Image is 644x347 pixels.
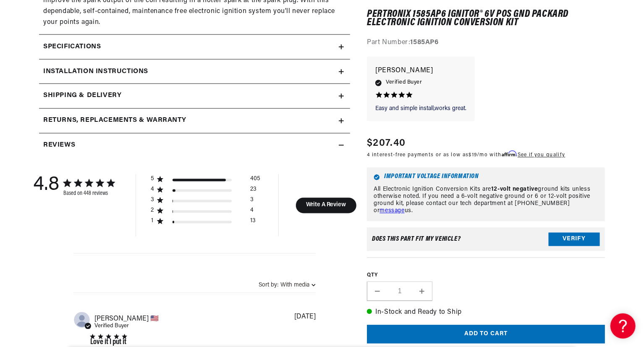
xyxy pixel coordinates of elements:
[33,174,59,197] div: 4.8
[250,207,254,218] div: 4
[367,325,605,344] button: Add to cart
[386,78,422,87] span: Verified Buyer
[469,153,477,158] span: $19
[151,197,260,207] div: 3 star by 3 reviews
[259,282,278,289] span: Sort by:
[280,282,309,289] div: With media
[491,186,538,192] strong: 12-volt negative
[43,140,75,151] h2: Reviews
[151,207,260,218] div: 2 star by 4 reviews
[374,186,598,214] p: All Electronic Ignition Conversion Kits are ground kits unless otherwise noted. If you need a 6-v...
[43,116,186,126] h2: Returns, Replacements & Warranty
[43,42,101,53] h2: Specifications
[151,218,260,228] div: 1 star by 13 reviews
[39,60,350,84] summary: Installation instructions
[151,218,154,225] div: 1
[43,91,121,102] h2: Shipping & Delivery
[90,334,127,339] div: 5 star rating out of 5 stars
[367,37,605,48] div: Part Number:
[367,136,406,151] span: $207.40
[549,233,600,246] button: Verify
[151,176,154,183] div: 5
[375,105,466,113] p: Easy and simple install,works great.
[90,339,127,347] div: Love it I put it
[250,197,254,207] div: 3
[372,236,461,243] div: Does This part fit My vehicle?
[39,109,350,133] summary: Returns, Replacements & Warranty
[250,218,256,228] div: 13
[296,198,356,213] button: Write A Review
[151,186,260,197] div: 4 star by 23 reviews
[367,10,605,27] h1: PerTronix 1585AP6 Ignitor® 6v Pos Gnd Packard Electronic Ignition Conversion Kit
[374,174,598,180] h6: Important Voltage Information
[259,282,316,289] button: Sort by:With media
[367,272,605,279] label: QTY
[63,191,115,197] div: Based on 448 reviews
[411,39,439,46] strong: 1585AP6
[39,134,350,158] summary: Reviews
[294,314,316,321] div: [DATE]
[367,151,565,159] p: 4 interest-free payments or as low as /mo with .
[39,35,350,59] summary: Specifications
[250,186,257,197] div: 23
[151,176,260,186] div: 5 star by 405 reviews
[94,323,129,329] span: Verified Buyer
[518,153,565,158] a: See if you qualify - Learn more about Affirm Financing (opens in modal)
[43,66,148,77] h2: Installation instructions
[375,65,466,76] p: [PERSON_NAME]
[39,84,350,108] summary: Shipping & Delivery
[502,151,516,157] span: Affirm
[151,197,154,204] div: 3
[151,186,154,194] div: 4
[380,208,405,214] a: message
[94,315,159,323] span: roy l.
[151,207,154,215] div: 2
[250,176,260,186] div: 405
[367,307,605,318] p: In-Stock and Ready to Ship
